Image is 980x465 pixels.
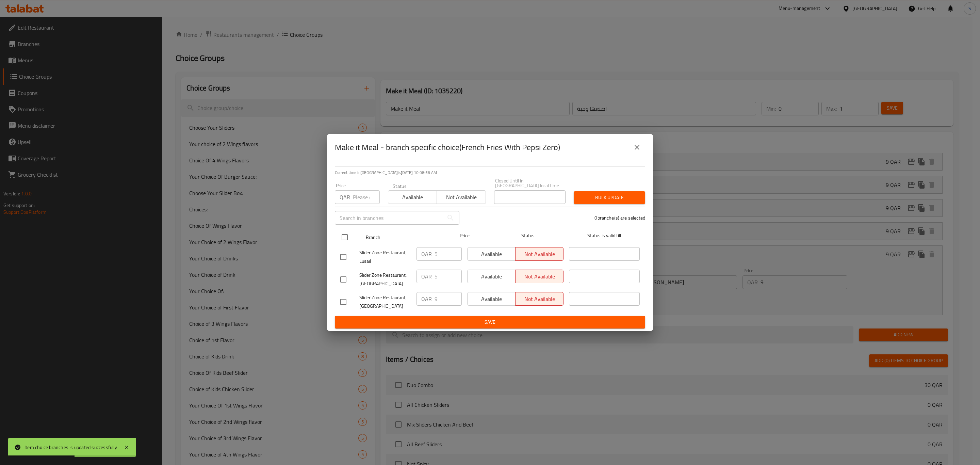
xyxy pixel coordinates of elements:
[335,170,645,176] p: Current time in [GEOGRAPHIC_DATA] is [DATE] 10:08:56 AM
[435,270,462,283] input: Please enter price
[574,191,645,204] button: Bulk update
[340,193,350,201] p: QAR
[366,233,437,242] span: Branch
[335,211,444,225] input: Search in branches
[421,295,432,303] p: QAR
[421,272,432,280] p: QAR
[388,190,437,204] button: Available
[335,316,645,328] button: Save
[435,247,462,261] input: Please enter price
[629,139,645,156] button: close
[335,142,560,153] h2: Make it Meal - branch specific choice(French Fries With Pepsi Zero)
[594,214,645,221] p: 0 branche(s) are selected
[437,190,486,204] button: Not available
[359,248,411,266] span: Slider Zone Restaurant, Lusail
[579,193,640,202] span: Bulk update
[340,318,640,326] span: Save
[359,293,411,310] span: Slider Zone Restaurant, [GEOGRAPHIC_DATA]
[442,231,487,240] span: Price
[391,192,434,202] span: Available
[440,192,483,202] span: Not available
[421,250,432,258] p: QAR
[353,190,380,204] input: Please enter price
[24,444,117,451] div: Item choice branches is updated successfully
[493,231,563,240] span: Status
[359,271,411,288] span: Slider Zone Restaurant, [GEOGRAPHIC_DATA]
[435,292,462,306] input: Please enter price
[569,231,640,240] span: Status is valid till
